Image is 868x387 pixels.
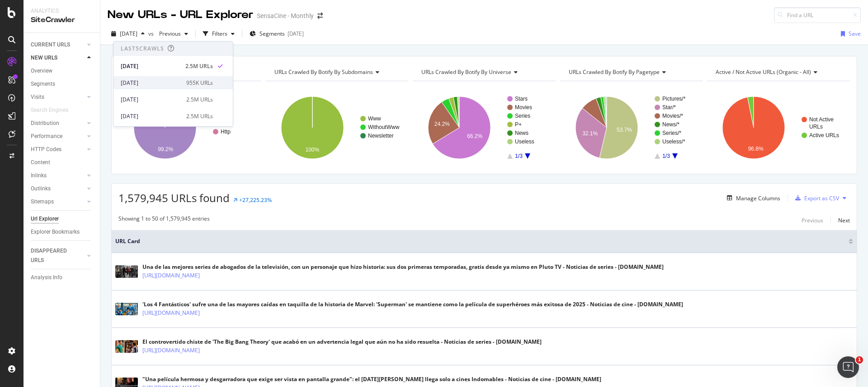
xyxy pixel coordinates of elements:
[246,27,307,41] button: Segments[DATE]
[515,96,528,102] text: Stars
[212,30,227,37] div: Filters
[434,121,450,127] text: 24.2%
[118,88,260,167] svg: A chart.
[317,13,323,19] div: arrow-right-arrow-left
[142,309,200,318] a: [URL][DOMAIN_NAME]
[774,7,861,23] input: Find a URL
[582,130,598,137] text: 32.1%
[515,104,532,111] text: Movies
[31,214,94,224] a: Url Explorer
[186,96,213,104] div: 2.5M URLs
[515,153,523,159] text: 1/3
[515,121,522,128] text: P+
[142,263,664,271] div: Una de las mejores series de abogados de la televisión, con un personaje que hizo historia: sus d...
[259,30,285,37] span: Segments
[560,88,702,167] svg: A chart.
[31,79,94,89] a: Segments
[662,138,685,145] text: Useless/*
[121,96,181,104] div: [DATE]
[31,66,52,76] div: Overview
[569,68,660,76] span: URLs Crawled By Botify By pagetype
[838,215,850,226] button: Next
[142,300,683,309] div: 'Los 4 Fantásticos' sufre una de las mayores caídas en taquilla de la historia de Marvel: 'Superm...
[31,132,85,141] a: Performance
[158,146,173,152] text: 99.2%
[662,153,670,159] text: 1/3
[305,147,319,153] text: 100%
[368,124,400,130] text: WithoutWww
[121,45,164,52] div: Last 5 Crawls
[31,53,57,63] div: NEW URLS
[467,133,482,139] text: 66.2%
[31,273,94,282] a: Analysis Info
[186,79,213,87] div: 955K URLs
[115,265,138,278] img: main image
[413,88,554,167] svg: A chart.
[31,66,94,76] a: Overview
[118,215,210,226] div: Showing 1 to 50 of 1,579,945 entries
[31,273,62,282] div: Analysis Info
[567,65,695,79] h4: URLs Crawled By Botify By pagetype
[809,124,823,130] text: URLs
[809,132,839,138] text: Active URLs
[368,133,394,139] text: Newsletter
[108,7,253,23] div: New URLs - URL Explorer
[802,217,823,224] div: Previous
[31,145,85,154] a: HTTP Codes
[716,68,811,76] span: Active / Not Active URLs (organic - all)
[31,197,85,207] a: Sitemaps
[804,194,839,202] div: Export as CSV
[714,65,842,79] h4: Active / Not Active URLs
[185,62,213,70] div: 2.5M URLs
[748,146,764,152] text: 96.8%
[199,27,238,41] button: Filters
[420,65,547,79] h4: URLs Crawled By Botify By universe
[31,92,85,102] a: Visits
[266,88,407,167] svg: A chart.
[108,27,148,41] button: [DATE]
[31,145,61,154] div: HTTP Codes
[31,7,93,15] div: Analytics
[31,246,76,265] div: DISAPPEARED URLS
[617,127,632,133] text: 53.7%
[31,158,50,167] div: Content
[31,92,44,102] div: Visits
[662,113,683,119] text: Movies/*
[849,30,861,37] div: Save
[186,112,213,120] div: 2.5M URLs
[31,132,62,141] div: Performance
[856,356,863,364] span: 1
[736,194,780,202] div: Manage Columns
[221,129,231,135] text: Http
[31,227,94,237] a: Explorer Bookmarks
[707,88,849,167] div: A chart.
[115,237,846,245] span: URL Card
[515,130,528,136] text: News
[148,30,156,37] span: vs
[121,62,180,70] div: [DATE]
[121,112,181,120] div: [DATE]
[792,191,839,205] button: Export as CSV
[31,214,59,224] div: Url Explorer
[662,121,679,128] text: News/*
[662,130,681,136] text: Series/*
[156,27,192,41] button: Previous
[421,68,511,76] span: URLs Crawled By Botify By universe
[142,338,542,346] div: El controvertido chiste de 'The Big Bang Theory' que acabó en un advertencia legal que aún no ha ...
[156,30,181,37] span: Previous
[31,184,85,193] a: Outlinks
[723,193,780,203] button: Manage Columns
[239,196,272,204] div: +27,225.23%
[31,171,85,180] a: Inlinks
[809,116,834,123] text: Not Active
[368,115,381,122] text: Www
[142,271,200,280] a: [URL][DOMAIN_NAME]
[837,356,859,378] iframe: Intercom live chat
[257,11,314,20] div: SensaCine - Monthly
[837,27,861,41] button: Save
[118,190,230,205] span: 1,579,945 URLs found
